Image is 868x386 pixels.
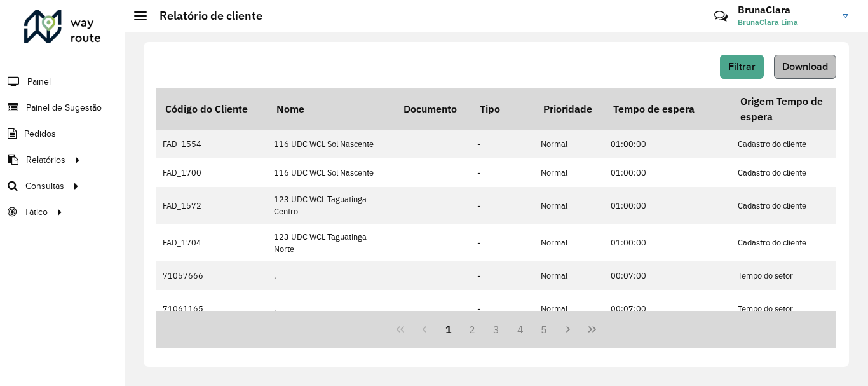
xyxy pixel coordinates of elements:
td: - [471,187,534,224]
button: Download [774,55,836,79]
span: Relatórios [26,153,65,167]
button: 4 [508,317,532,341]
td: Normal [534,224,604,261]
td: 00:07:00 [604,261,731,290]
td: 116 UDC WCL Sol Nascente [268,158,395,187]
td: - [471,158,534,187]
td: 01:00:00 [604,158,731,187]
td: - [471,130,534,158]
td: 01:00:00 [604,224,731,261]
td: - [471,290,534,327]
td: Normal [534,130,604,158]
button: Last Page [580,317,604,341]
th: Prioridade [534,88,604,130]
td: Normal [534,261,604,290]
td: Cadastro do cliente [731,224,858,261]
th: Tipo [471,88,534,130]
td: Cadastro do cliente [731,187,858,224]
span: Consultas [25,179,64,193]
button: Next Page [556,317,580,341]
button: 3 [484,317,508,341]
th: Nome [268,88,395,130]
td: 00:07:00 [604,290,731,327]
td: 123 UDC WCL Taguatinga Centro [268,187,395,224]
td: - [471,224,534,261]
td: FAD_1572 [156,187,268,224]
td: Cadastro do cliente [731,130,858,158]
h3: BrunaClara [738,4,833,16]
td: FAD_1554 [156,130,268,158]
td: 01:00:00 [604,130,731,158]
span: Painel [27,75,51,88]
a: Contato Rápido [707,3,735,30]
td: 123 UDC WCL Taguatinga Norte [268,224,395,261]
th: Código do Cliente [156,88,268,130]
th: Documento [395,88,471,130]
td: - [471,261,534,290]
span: Tático [24,205,48,219]
td: Normal [534,290,604,327]
span: Filtrar [728,61,756,72]
td: FAD_1700 [156,158,268,187]
td: FAD_1704 [156,224,268,261]
button: 2 [460,317,484,341]
h2: Relatório de cliente [147,9,262,23]
td: Tempo do setor [731,290,858,327]
button: Filtrar [720,55,764,79]
td: 71057666 [156,261,268,290]
td: Cadastro do cliente [731,158,858,187]
td: 01:00:00 [604,187,731,224]
td: . [268,261,395,290]
th: Tempo de espera [604,88,731,130]
span: Pedidos [24,127,56,141]
td: Normal [534,187,604,224]
td: 116 UDC WCL Sol Nascente [268,130,395,158]
td: Normal [534,158,604,187]
button: 1 [437,317,461,341]
span: Painel de Sugestão [26,101,102,114]
button: 5 [532,317,557,341]
span: BrunaClara Lima [738,17,833,28]
td: . [268,290,395,327]
span: Download [782,61,828,72]
td: Tempo do setor [731,261,858,290]
td: 71061165 [156,290,268,327]
th: Origem Tempo de espera [731,88,858,130]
